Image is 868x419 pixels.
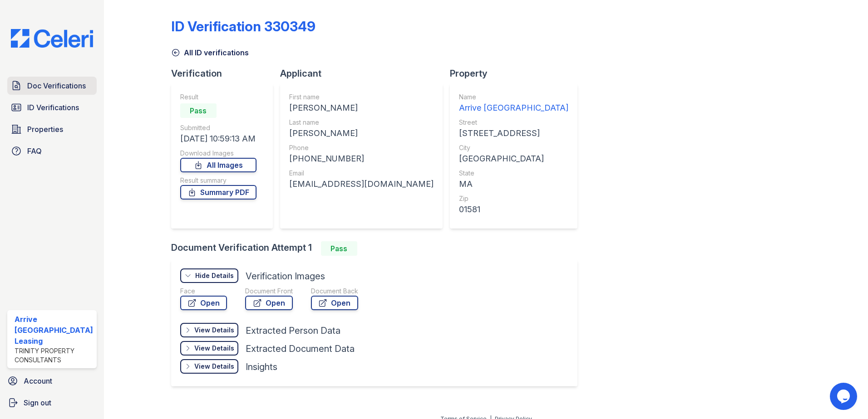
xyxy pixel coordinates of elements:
div: Zip [459,194,568,203]
a: Sign out [4,394,100,412]
div: Submitted [180,123,256,132]
a: Name Arrive [GEOGRAPHIC_DATA] [459,93,568,114]
div: Last name [289,118,434,127]
div: Extracted Document Data [246,342,355,355]
div: Document Verification Attempt 1 [171,241,585,256]
a: Open [311,296,358,310]
span: Properties [27,124,63,135]
div: Document Back [311,287,358,296]
div: Insights [246,361,277,373]
div: Pass [321,241,357,256]
div: View Details [194,362,234,371]
a: All ID verifications [171,47,249,58]
span: ID Verifications [27,102,79,113]
div: View Details [194,344,234,353]
div: Extracted Person Data [246,324,340,337]
div: First name [289,93,434,102]
span: Account [24,375,52,386]
a: ID Verifications [7,98,97,117]
a: Open [180,296,227,310]
img: CE_Logo_Blue-a8612792a0a2168367f1c8372b55b34899dd931a85d93a1a3d3e32e68fde9ad4.png [4,29,100,48]
span: Sign out [24,397,51,408]
div: ID Verification 330349 [171,18,316,34]
div: [PERSON_NAME] [289,127,434,140]
a: FAQ [7,142,97,160]
a: Account [4,372,100,390]
div: View Details [194,326,234,335]
div: Applicant [280,67,450,80]
iframe: chat widget [830,383,859,410]
div: City [459,143,568,152]
div: Trinity Property Consultants [15,346,93,365]
div: Result [180,93,256,102]
a: All Images [180,158,256,172]
a: Open [245,296,293,310]
div: [STREET_ADDRESS] [459,127,568,140]
div: Property [450,67,585,80]
div: 01581 [459,203,568,216]
div: Name [459,93,568,102]
div: Result summary [180,176,256,185]
div: Arrive [GEOGRAPHIC_DATA] Leasing [15,314,93,346]
div: Email [289,169,434,178]
span: Doc Verifications [27,80,86,91]
div: State [459,169,568,178]
div: Face [180,287,227,296]
div: Pass [180,103,217,118]
div: [GEOGRAPHIC_DATA] [459,152,568,165]
span: FAQ [27,146,42,156]
div: Verification Images [246,270,325,283]
div: MA [459,178,568,190]
div: [EMAIL_ADDRESS][DOMAIN_NAME] [289,178,434,190]
div: Download Images [180,149,256,158]
div: Street [459,118,568,127]
div: Arrive [GEOGRAPHIC_DATA] [459,102,568,114]
a: Doc Verifications [7,77,97,95]
div: Document Front [245,287,293,296]
div: [PERSON_NAME] [289,102,434,114]
div: Hide Details [195,271,234,280]
div: [DATE] 10:59:13 AM [180,132,256,145]
a: Summary PDF [180,185,256,200]
a: Properties [7,120,97,138]
div: [PHONE_NUMBER] [289,152,434,165]
div: Verification [171,67,280,80]
div: Phone [289,143,434,152]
